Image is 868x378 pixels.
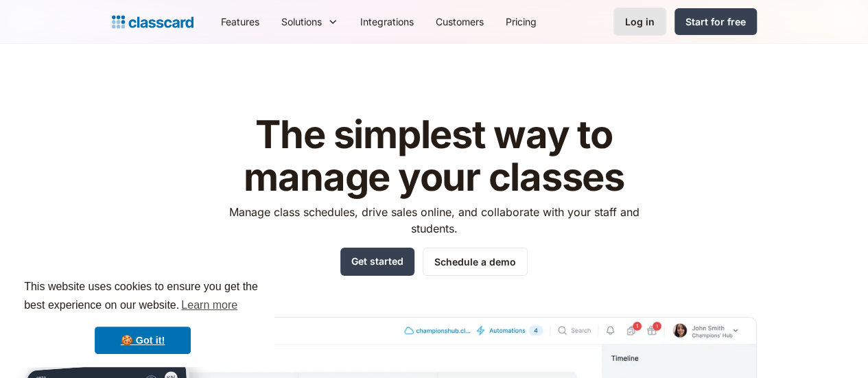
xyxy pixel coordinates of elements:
a: Features [210,6,270,37]
h1: The simplest way to manage your classes [216,114,652,198]
a: Customers [425,6,495,37]
a: Start for free [675,8,757,35]
div: cookieconsent [11,265,274,367]
a: dismiss cookie message [95,327,191,354]
p: Manage class schedules, drive sales online, and collaborate with your staff and students. [216,204,652,237]
div: Solutions [281,14,322,29]
div: Start for free [685,14,746,29]
a: Integrations [349,6,425,37]
a: Get started [340,248,414,276]
a: Pricing [495,6,548,37]
a: Log in [613,8,666,36]
a: Schedule a demo [423,248,528,276]
div: Log in [625,14,655,29]
a: Logo [112,12,193,32]
div: Solutions [270,6,349,37]
span: This website uses cookies to ensure you get the best experience on our website. [24,279,261,316]
a: learn more about cookies [179,295,239,316]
